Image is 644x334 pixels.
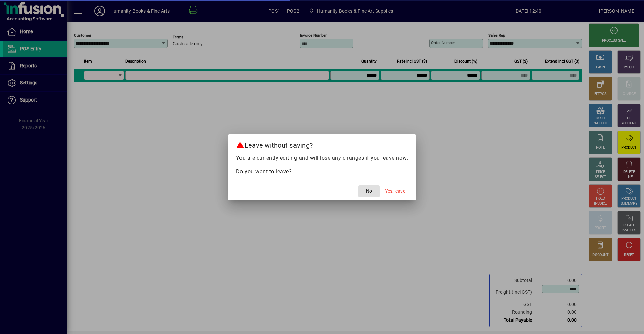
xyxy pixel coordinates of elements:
[236,154,408,162] p: You are currently editing and will lose any changes if you leave now.
[385,188,405,195] span: Yes, leave
[358,185,380,197] button: No
[366,188,372,195] span: No
[236,168,408,176] p: Do you want to leave?
[228,134,416,154] h2: Leave without saving?
[382,185,408,197] button: Yes, leave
